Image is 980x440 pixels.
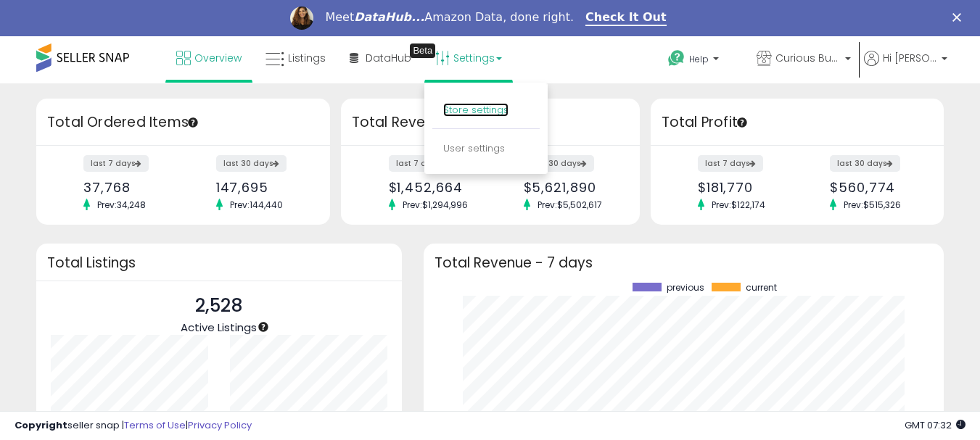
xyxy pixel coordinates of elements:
[746,36,862,83] a: Curious Buy Nature
[864,51,947,83] a: Hi [PERSON_NAME]
[15,418,67,432] strong: Copyright
[524,180,614,195] div: $5,621,890
[181,320,257,335] span: Active Listings
[15,419,252,433] div: seller snap | |
[257,320,270,333] div: Tooltip anchor
[830,180,918,195] div: $560,774
[83,180,172,195] div: 37,768
[667,283,704,293] span: previous
[698,155,763,172] label: last 7 days
[410,43,435,58] div: Tooltip anchor
[736,116,749,129] div: Tooltip anchor
[165,36,252,80] a: Overview
[124,418,186,432] a: Terms of Use
[435,257,933,268] h3: Total Revenue - 7 days
[662,112,934,133] h3: Total Profit
[290,7,313,30] img: Profile image for Georgie
[667,49,685,67] i: Get Help
[325,10,574,25] div: Meet Amazon Data, done right.
[83,155,149,172] label: last 7 days
[255,36,337,80] a: Listings
[443,141,505,155] a: User settings
[366,51,411,65] span: DataHub
[395,199,475,211] span: Prev: $1,294,996
[836,199,908,211] span: Prev: $515,326
[194,51,242,65] span: Overview
[746,283,777,293] span: current
[216,155,287,172] label: last 30 days
[354,10,424,24] i: DataHub...
[47,112,319,133] h3: Total Ordered Items
[775,51,841,65] span: Curious Buy Nature
[704,199,773,211] span: Prev: $122,174
[689,53,709,65] span: Help
[656,38,744,83] a: Help
[905,418,965,432] span: 2025-10-9 07:32 GMT
[952,13,967,22] div: Close
[216,180,305,195] div: 147,695
[288,51,326,65] span: Listings
[186,116,199,129] div: Tooltip anchor
[339,36,422,80] a: DataHub
[530,199,609,211] span: Prev: $5,502,617
[883,51,937,65] span: Hi [PERSON_NAME]
[524,155,594,172] label: last 30 days
[181,292,257,320] p: 2,528
[443,103,508,117] a: Store settings
[389,155,454,172] label: last 7 days
[47,257,391,268] h3: Total Listings
[90,199,153,211] span: Prev: 34,248
[585,10,667,26] a: Check It Out
[223,199,290,211] span: Prev: 144,440
[389,180,479,195] div: $1,452,664
[830,155,900,172] label: last 30 days
[698,180,786,195] div: $181,770
[352,112,629,133] h3: Total Revenue
[188,418,252,432] a: Privacy Policy
[424,36,513,80] a: Settings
